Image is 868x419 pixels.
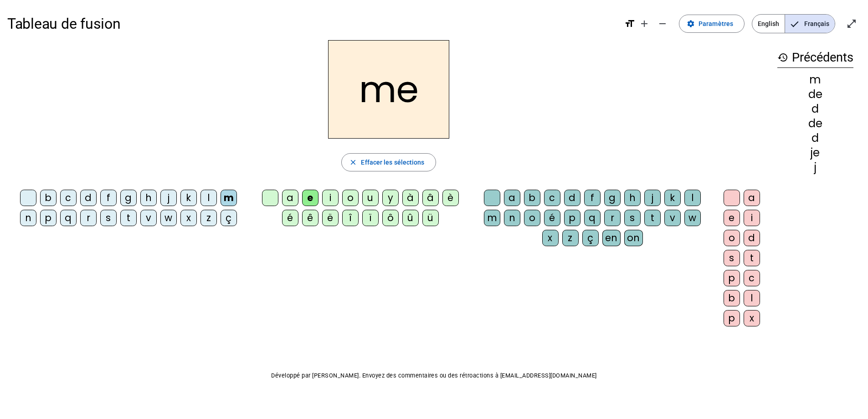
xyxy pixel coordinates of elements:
[679,15,745,33] button: Paramètres
[322,190,339,206] div: i
[322,210,339,226] div: ë
[777,118,853,129] div: de
[604,210,621,226] div: r
[328,40,449,139] h2: me
[40,190,56,206] div: b
[100,190,117,206] div: f
[282,210,298,226] div: é
[842,15,861,33] button: Entrer en plein écran
[562,230,579,246] div: z
[422,210,439,226] div: ü
[504,190,520,206] div: a
[664,190,681,206] div: k
[724,230,740,246] div: o
[624,190,641,206] div: h
[524,210,540,226] div: o
[349,158,357,166] mat-icon: close
[422,190,439,206] div: â
[120,210,137,226] div: t
[744,230,760,246] div: d
[60,190,77,206] div: c
[624,18,635,29] mat-icon: format_size
[382,210,399,226] div: ô
[777,147,853,158] div: je
[724,310,740,326] div: p
[653,15,672,33] button: Diminuer la taille de la police
[777,133,853,144] div: d
[639,18,650,29] mat-icon: add
[402,210,419,226] div: û
[140,210,157,226] div: v
[120,190,137,206] div: g
[302,210,318,226] div: ê
[699,18,733,29] span: Paramètres
[7,370,861,381] p: Développé par [PERSON_NAME]. Envoyez des commentaires ou des rétroactions à [EMAIL_ADDRESS][DOMAI...
[442,190,459,206] div: è
[342,190,359,206] div: o
[752,14,835,33] mat-button-toggle-group: Language selection
[744,270,760,286] div: c
[744,250,760,266] div: t
[160,210,177,226] div: w
[777,74,853,85] div: m
[80,210,97,226] div: r
[602,230,621,246] div: en
[724,270,740,286] div: p
[341,153,436,171] button: Effacer les sélections
[60,210,77,226] div: q
[180,210,197,226] div: x
[542,230,559,246] div: x
[564,210,580,226] div: p
[200,190,217,206] div: l
[180,190,197,206] div: k
[504,210,520,226] div: n
[777,162,853,173] div: j
[7,9,617,38] h1: Tableau de fusion
[402,190,419,206] div: à
[724,250,740,266] div: s
[604,190,621,206] div: g
[777,47,853,68] h3: Précédents
[846,18,857,29] mat-icon: open_in_full
[744,290,760,306] div: l
[342,210,359,226] div: î
[687,20,695,28] mat-icon: settings
[20,210,36,226] div: n
[200,210,217,226] div: z
[584,190,601,206] div: f
[644,190,661,206] div: j
[584,210,601,226] div: q
[684,190,701,206] div: l
[744,310,760,326] div: x
[544,210,560,226] div: é
[361,157,424,168] span: Effacer les sélections
[382,190,399,206] div: y
[362,190,379,206] div: u
[752,15,785,33] span: English
[624,210,641,226] div: s
[744,210,760,226] div: i
[624,230,643,246] div: on
[100,210,117,226] div: s
[140,190,157,206] div: h
[484,210,500,226] div: m
[524,190,540,206] div: b
[564,190,580,206] div: d
[40,210,56,226] div: p
[635,15,653,33] button: Augmenter la taille de la police
[744,190,760,206] div: a
[657,18,668,29] mat-icon: remove
[80,190,97,206] div: d
[644,210,661,226] div: t
[785,15,835,33] span: Français
[777,103,853,114] div: d
[777,89,853,100] div: de
[544,190,560,206] div: c
[684,210,701,226] div: w
[362,210,379,226] div: ï
[777,52,788,63] mat-icon: history
[221,210,237,226] div: ç
[724,290,740,306] div: b
[160,190,177,206] div: j
[282,190,298,206] div: a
